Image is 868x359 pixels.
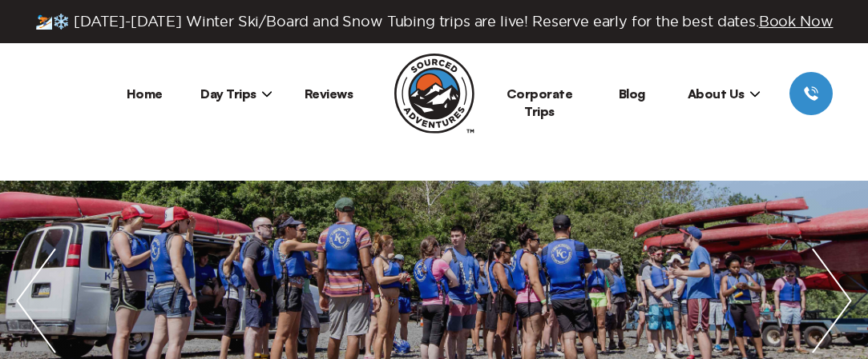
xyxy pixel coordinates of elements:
a: Home [127,86,163,102]
a: Corporate Trips [507,86,573,119]
span: ⛷️❄️ [DATE]-[DATE] Winter Ski/Board and Snow Tubing trips are live! Reserve early for the best da... [35,13,834,30]
span: Book Now [759,14,834,29]
a: Blog [619,86,645,102]
img: Sourced Adventures company logo [394,54,474,134]
span: Day Trips [200,86,273,102]
span: About Us [688,86,761,102]
a: Reviews [305,86,353,102]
